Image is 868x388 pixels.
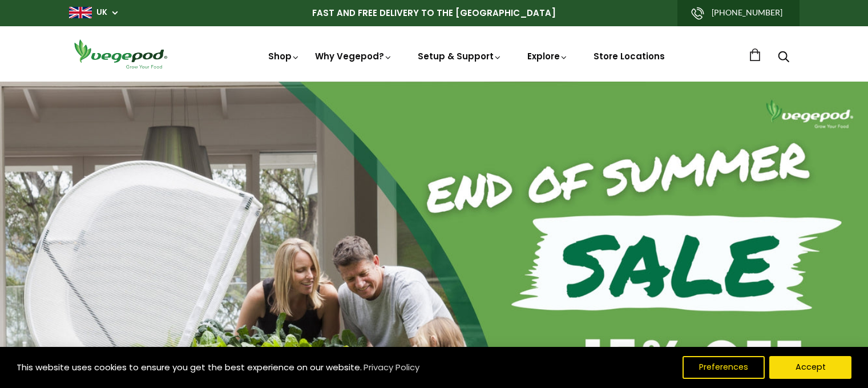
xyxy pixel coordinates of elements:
img: Vegepod [69,38,172,70]
a: UK [96,7,107,18]
span: This website uses cookies to ensure you get the best experience on our website. [17,361,362,373]
a: Shop [268,50,300,62]
button: Preferences [683,356,765,379]
a: Search [778,52,789,64]
a: Explore [527,50,568,62]
button: Accept [769,356,851,379]
img: gb_large.png [69,7,92,18]
a: Why Vegepod? [315,50,393,62]
a: Setup & Support [418,50,502,62]
a: Store Locations [594,50,665,62]
a: Privacy Policy (opens in a new tab) [362,357,421,378]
